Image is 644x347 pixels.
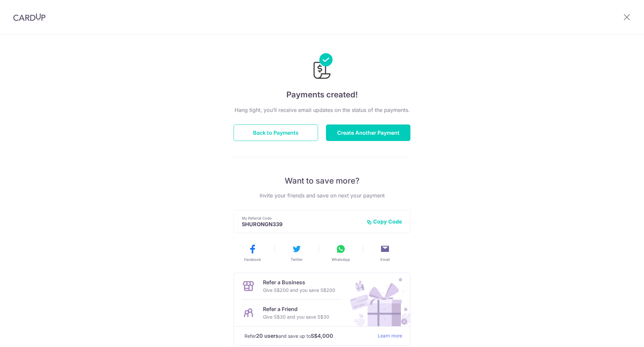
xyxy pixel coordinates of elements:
[256,332,278,340] strong: 20 users
[332,257,350,262] span: WhatsApp
[378,332,402,340] a: Learn more
[242,221,361,227] p: SHURONGN339
[367,218,402,225] button: Copy Code
[366,244,404,262] button: Email
[380,257,390,262] span: Email
[234,191,410,199] p: Invite your friends and save on next your payment
[291,257,303,262] span: Twitter
[263,278,335,286] p: Refer a Business
[244,332,372,340] p: Refer and save up to
[263,305,329,313] p: Refer a Friend
[244,257,261,262] span: Facebook
[234,176,410,186] p: Want to save more?
[263,286,335,294] p: Give S$200 and you save S$200
[234,124,318,141] button: Back to Payments
[277,244,316,262] button: Twitter
[311,332,333,340] strong: S$4,000
[326,124,410,141] button: Create Another Payment
[242,216,361,221] p: My Referral Code
[311,53,333,81] img: Payments
[233,244,272,262] button: Facebook
[234,106,410,114] p: Hang tight, you’ll receive email updates on the status of the payments.
[343,273,410,326] img: Refer
[263,313,329,321] p: Give S$30 and you save S$30
[234,89,410,101] h4: Payments created!
[321,244,360,262] button: WhatsApp
[13,13,46,21] img: CardUp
